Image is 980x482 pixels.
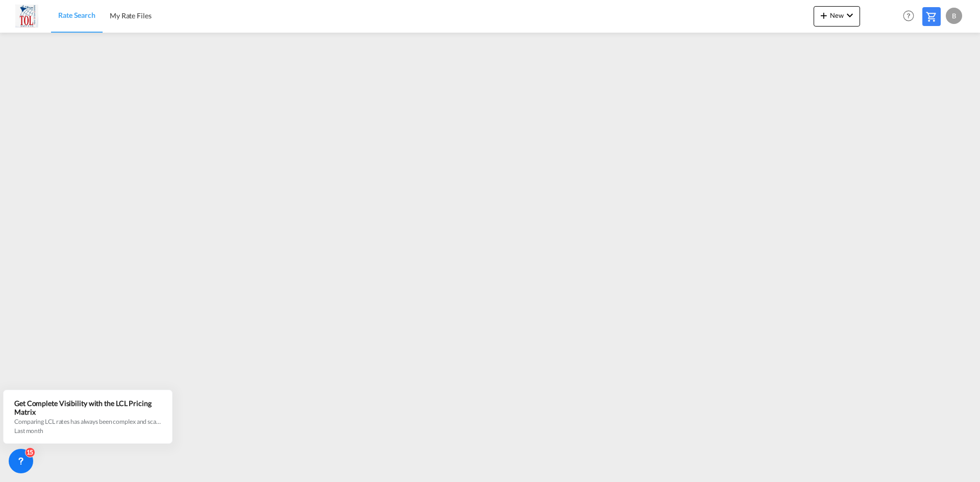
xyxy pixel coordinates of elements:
[818,11,856,19] span: New
[58,11,95,19] span: Rate Search
[15,5,38,28] img: bab47dd0da2811ee987f8df8397527d3.JPG
[946,8,962,24] div: B
[844,9,856,21] md-icon: icon-chevron-down
[110,11,152,20] span: My Rate Files
[900,7,922,26] div: Help
[814,6,860,27] button: icon-plus 400-fgNewicon-chevron-down
[818,9,830,21] md-icon: icon-plus 400-fg
[900,7,917,24] span: Help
